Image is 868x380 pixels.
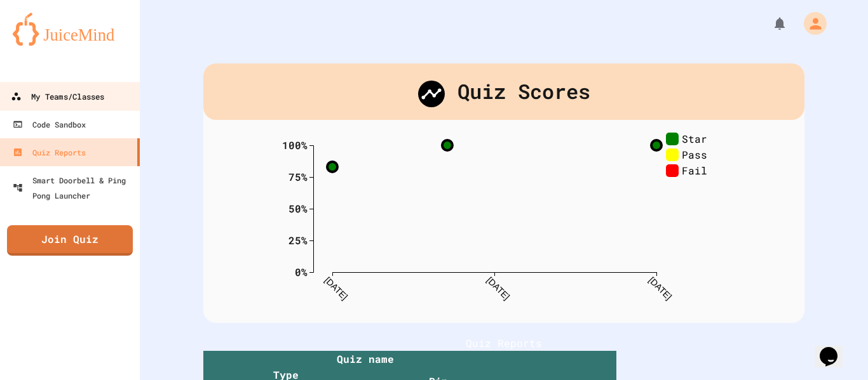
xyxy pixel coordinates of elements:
text: Pass [682,147,707,161]
text: 50% [288,201,308,214]
text: [DATE] [485,275,512,301]
h1: Quiz Reports [203,336,804,351]
iframe: chat widget [815,329,855,367]
text: 0% [295,265,308,278]
div: Quiz Scores [203,63,804,120]
text: 100% [282,138,308,151]
text: Fail [682,163,707,176]
text: [DATE] [647,275,674,301]
div: Quiz Reports [13,145,86,160]
a: Join Quiz [7,225,133,256]
div: My Account [790,9,830,38]
img: logo-orange.svg [13,13,127,46]
text: 75% [288,169,308,183]
text: Star [682,131,707,145]
div: My Teams/Classes [11,89,104,105]
text: [DATE] [323,275,349,301]
text: 25% [288,233,308,246]
div: Code Sandbox [13,117,86,132]
div: Smart Doorbell & Ping Pong Launcher [13,173,135,203]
